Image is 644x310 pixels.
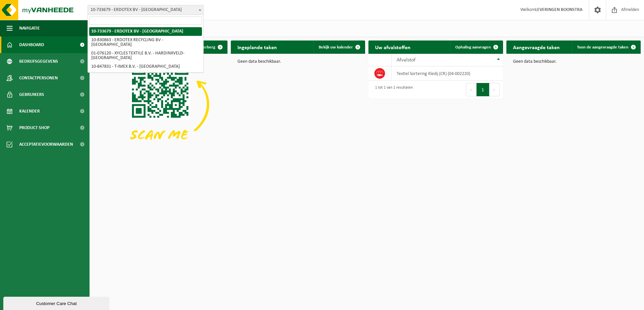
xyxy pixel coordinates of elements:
span: Kalender [19,103,40,119]
iframe: chat widget [3,295,111,310]
h2: Aangevraagde taken [506,40,566,53]
span: Verberg [201,45,215,49]
span: Navigatie [19,20,40,37]
span: Dashboard [19,37,44,53]
button: Verberg [195,40,227,54]
span: 10-733679 - ERDOTEX BV - Ridderkerk [88,5,204,15]
li: 10-830863 - ERDOTEX RECYCLING BV - [GEOGRAPHIC_DATA] [89,36,202,49]
img: Download de VHEPlus App [93,54,227,155]
span: Contactpersonen [19,70,58,86]
span: Acceptatievoorwaarden [19,136,73,153]
div: 1 tot 1 van 1 resultaten [372,82,413,97]
li: 10-733679 - ERDOTEX BV - [GEOGRAPHIC_DATA] [89,27,202,36]
span: Afvalstof [397,57,416,63]
span: Bekijk uw kalender [319,45,353,49]
span: Product Shop [19,119,49,136]
button: 1 [477,83,489,96]
span: 10-733679 - ERDOTEX BV - Ridderkerk [88,5,203,15]
span: Ophaling aanvragen [455,45,491,49]
a: Bekijk uw kalender [313,40,364,54]
button: Previous [466,83,477,96]
span: Bedrijfsgegevens [19,53,58,70]
p: Geen data beschikbaar. [513,59,634,64]
span: Gebruikers [19,86,44,103]
button: Next [489,83,500,96]
td: Textiel Sortering Kledij (CR) (04-002220) [392,66,503,81]
a: Toon de aangevraagde taken [572,40,640,54]
span: Toon de aangevraagde taken [577,45,628,49]
p: Geen data beschikbaar. [237,59,359,64]
h2: Uw afvalstoffen [368,40,417,53]
a: Ophaling aanvragen [450,40,502,54]
strong: LEVERINGEN BOONSTRA [535,7,582,12]
li: 10-847831 - T-IMEX B.V. - [GEOGRAPHIC_DATA] [89,62,202,71]
li: 01-076120 - XYCLES TEXTILE B.V. - HARDINXVELD-[GEOGRAPHIC_DATA] [89,49,202,62]
h2: Ingeplande taken [231,40,284,53]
